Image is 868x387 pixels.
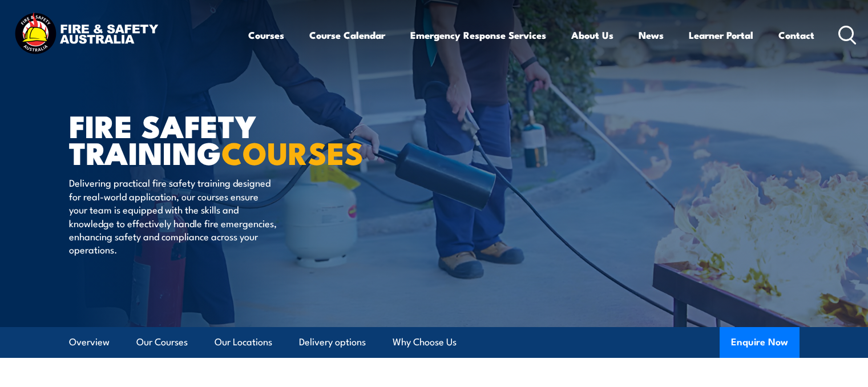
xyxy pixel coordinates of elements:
[69,112,351,165] h1: FIRE SAFETY TRAINING
[309,20,385,50] a: Course Calendar
[689,20,753,50] a: Learner Portal
[69,176,277,256] p: Delivering practical fire safety training designed for real-world application, our courses ensure...
[778,20,814,50] a: Contact
[720,327,800,358] button: Enquire Now
[410,20,546,50] a: Emergency Response Services
[393,327,457,357] a: Why Choose Us
[299,327,366,357] a: Delivery options
[136,327,188,357] a: Our Courses
[221,128,364,175] strong: COURSES
[639,20,664,50] a: News
[69,327,110,357] a: Overview
[248,20,284,50] a: Courses
[571,20,613,50] a: About Us
[215,327,272,357] a: Our Locations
